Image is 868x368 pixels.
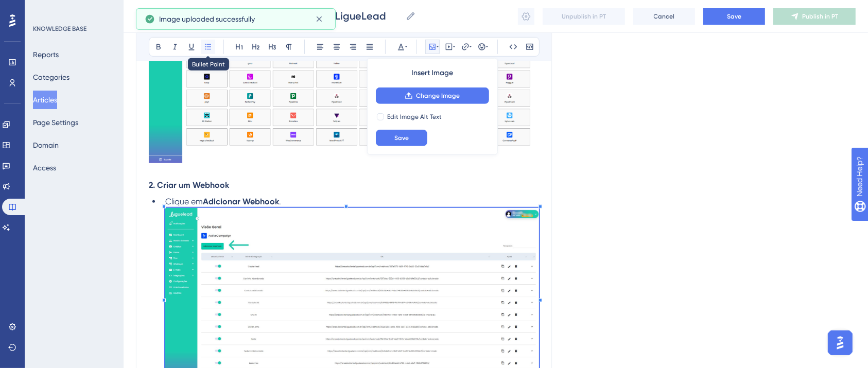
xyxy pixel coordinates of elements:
button: Domain [33,136,59,154]
button: Change Image [376,87,489,104]
span: . [279,197,281,206]
span: Edit Image Alt Text [387,113,442,121]
span: Insert Image [411,67,453,79]
button: Save [703,8,765,25]
button: Page Settings [33,113,78,132]
span: Cancel [654,12,675,21]
button: Categories [33,68,70,86]
button: Access [33,159,56,177]
span: Unpublish in PT [562,12,606,21]
span: Clique em [165,197,203,206]
span: Need Help? [24,3,64,15]
button: Unpublish in PT [543,8,625,25]
button: Reports [33,45,59,64]
span: Change Image [416,92,460,100]
button: Save [376,130,427,146]
div: KNOWLEDGE BASE [33,25,86,33]
button: Publish in PT [773,8,856,25]
span: Save [394,134,409,142]
span: Save [727,12,741,21]
strong: Adicionar Webhook [203,197,279,206]
span: Image uploaded successfully [159,13,255,25]
span: Publish in PT [802,12,838,21]
iframe: UserGuiding AI Assistant Launcher [825,327,856,358]
button: Articles [33,91,57,109]
strong: 2. Criar um Webhook [149,180,229,190]
button: Cancel [633,8,695,25]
